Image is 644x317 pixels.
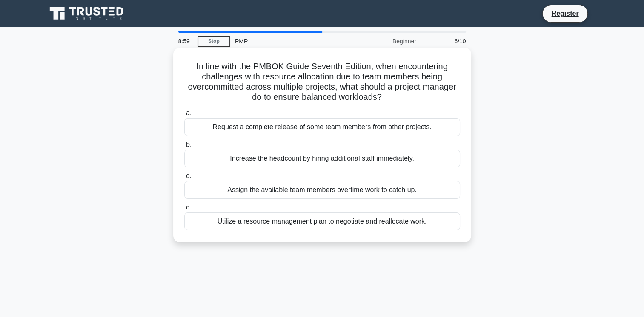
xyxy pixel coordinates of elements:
div: 8:59 [173,33,198,50]
div: 6/10 [421,33,471,50]
span: a. [186,109,192,116]
div: Assign the available team members overtime work to catch up. [184,181,460,199]
span: b. [186,141,192,148]
span: c. [186,172,191,179]
div: PMP [230,33,347,50]
h5: In line with the PMBOK Guide Seventh Edition, when encountering challenges with resource allocati... [183,61,461,103]
div: Increase the headcount by hiring additional staff immediately. [184,150,460,167]
a: Register [546,8,584,19]
div: Request a complete release of some team members from other projects. [184,118,460,136]
a: Stop [198,36,230,47]
span: d. [186,204,192,211]
div: Beginner [347,33,421,50]
div: Utilize a resource management plan to negotiate and reallocate work. [184,212,460,230]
